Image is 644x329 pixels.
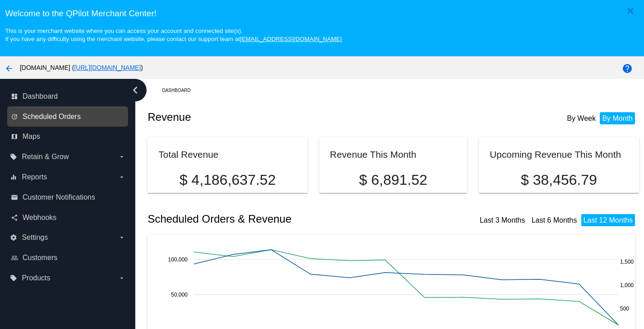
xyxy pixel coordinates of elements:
[23,92,58,101] span: Dashboard
[600,112,635,124] li: By Month
[11,214,18,221] i: share
[625,5,636,16] mat-icon: close
[240,36,342,42] a: [EMAIL_ADDRESS][DOMAIN_NAME]
[10,153,17,160] i: local_offer
[171,292,188,298] text: 50,000
[10,234,17,241] i: settings
[11,194,18,201] i: email
[5,9,639,18] h3: Welcome to the QPilot Merchant Center!
[490,172,628,188] p: $ 38,456.79
[10,274,17,282] i: local_offer
[11,113,18,120] i: update
[158,172,296,188] p: $ 4,186,637.52
[11,129,125,144] a: map Maps
[330,172,457,188] p: $ 6,891.52
[118,234,125,241] i: arrow_drop_down
[20,64,143,71] span: [DOMAIN_NAME] ( )
[11,254,18,261] i: people_outline
[11,251,125,265] a: people_outline Customers
[128,83,143,97] i: chevron_left
[330,149,417,160] h2: Revenue This Month
[118,274,125,282] i: arrow_drop_down
[532,216,577,224] a: Last 6 Months
[480,216,525,224] a: Last 3 Months
[11,93,18,100] i: dashboard
[4,63,14,74] mat-icon: arrow_back
[5,27,341,42] small: This is your merchant website where you can access your account and connected site(s). If you hav...
[490,149,621,160] h2: Upcoming Revenue This Month
[620,282,634,288] text: 1,000
[23,214,56,222] span: Webhooks
[23,113,81,121] span: Scheduled Orders
[147,111,393,123] h2: Revenue
[22,173,47,181] span: Reports
[622,63,633,74] mat-icon: help
[22,153,69,161] span: Retain & Grow
[118,153,125,160] i: arrow_drop_down
[23,193,95,201] span: Customer Notifications
[23,254,57,262] span: Customers
[584,216,633,224] a: Last 12 Months
[11,133,18,140] i: map
[22,274,50,282] span: Products
[162,83,198,97] a: Dashboard
[565,112,598,124] li: By Week
[147,213,393,225] h2: Scheduled Orders & Revenue
[23,133,40,141] span: Maps
[620,259,634,265] text: 1,500
[11,190,125,205] a: email Customer Notifications
[11,110,125,124] a: update Scheduled Orders
[620,306,629,312] text: 500
[168,256,188,263] text: 100,000
[118,174,125,181] i: arrow_drop_down
[11,89,125,104] a: dashboard Dashboard
[158,149,218,160] h2: Total Revenue
[22,233,48,242] span: Settings
[10,174,17,181] i: equalizer
[74,64,141,71] a: [URL][DOMAIN_NAME]
[11,210,125,225] a: share Webhooks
